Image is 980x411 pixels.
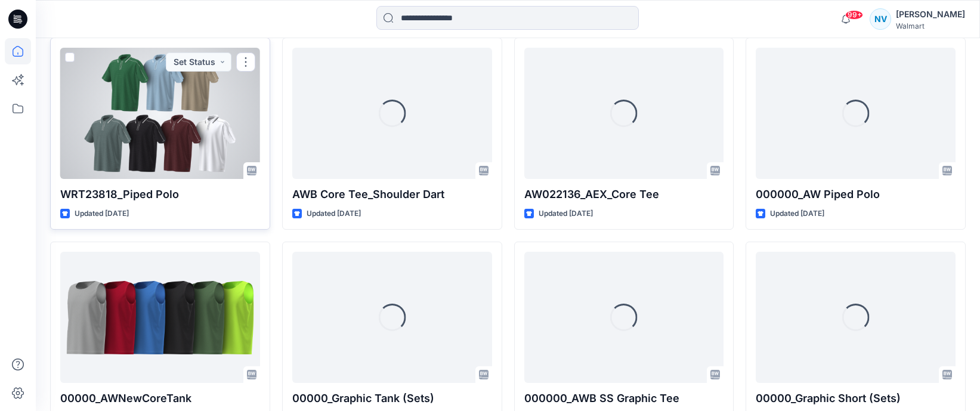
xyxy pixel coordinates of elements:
[896,7,965,21] div: [PERSON_NAME]
[60,252,260,383] a: 00000_AWNewCoreTank
[845,10,863,20] span: 99+
[756,390,956,407] p: 00000_Graphic Short (Sets)
[307,208,361,220] p: Updated [DATE]
[524,390,724,407] p: 000000_AWB SS Graphic Tee
[75,208,129,220] p: Updated [DATE]
[896,21,965,30] div: Walmart
[60,48,260,179] a: WRT23818_Piped Polo
[756,186,956,203] p: 000000_AW Piped Polo
[870,8,891,30] div: NV
[60,186,260,203] p: WRT23818_Piped Polo
[539,208,593,220] p: Updated [DATE]
[524,186,724,203] p: AW022136_AEX_Core Tee
[292,390,492,407] p: 00000_Graphic Tank (Sets)
[60,390,260,407] p: 00000_AWNewCoreTank
[292,186,492,203] p: AWB Core Tee_Shoulder Dart
[770,208,824,220] p: Updated [DATE]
